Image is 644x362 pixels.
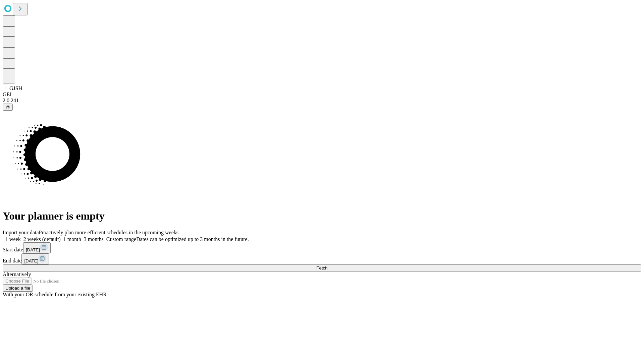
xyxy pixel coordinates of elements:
button: @ [3,104,13,111]
span: Proactively plan more efficient schedules in the upcoming weeks. [39,230,180,235]
span: 3 months [84,236,104,242]
button: [DATE] [21,253,49,264]
div: 2.0.241 [3,98,641,104]
button: [DATE] [23,242,51,253]
span: Custom range [106,236,136,242]
button: Fetch [3,264,641,271]
h1: Your planner is empty [3,210,641,222]
span: [DATE] [24,258,38,263]
div: GEI [3,92,641,98]
span: Import your data [3,230,39,235]
span: Fetch [316,265,327,270]
div: Start date [3,242,641,253]
span: 1 week [5,236,21,242]
span: [DATE] [26,247,40,252]
span: 2 weeks (default) [23,236,61,242]
span: Dates can be optimized up to 3 months in the future. [136,236,249,242]
span: Alternatively [3,271,31,277]
span: @ [5,105,10,110]
button: Upload a file [3,285,33,292]
span: GJSH [9,85,22,91]
div: End date [3,253,641,264]
span: 1 month [63,236,81,242]
span: With your OR schedule from your existing EHR [3,292,107,297]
